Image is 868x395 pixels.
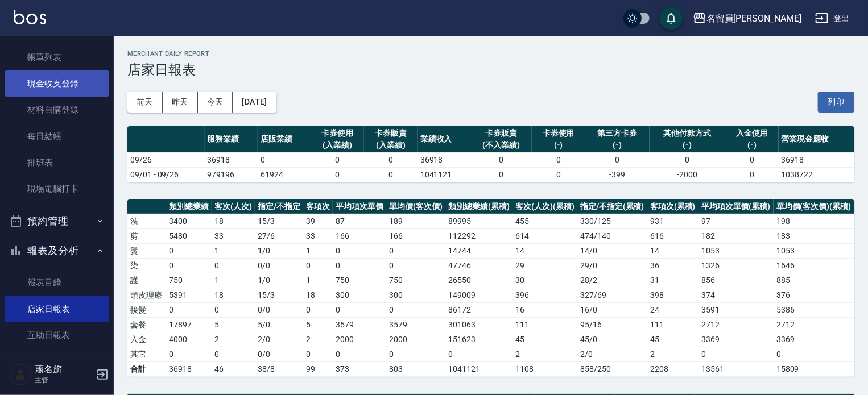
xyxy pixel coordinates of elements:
td: 套餐 [127,317,166,332]
div: (-) [728,139,776,151]
td: 95 / 16 [577,317,647,332]
table: a dense table [127,199,854,377]
td: 15809 [774,361,854,376]
div: (-) [535,139,582,151]
td: 803 [386,361,445,376]
td: 0 [166,302,212,317]
th: 客項次(累積) [647,199,698,214]
td: 0 [333,302,386,317]
td: 3369 [698,332,774,347]
td: 5 / 0 [255,317,303,332]
td: 0 [303,302,333,317]
td: 09/26 [127,152,205,167]
td: 0 [532,152,585,167]
td: 47746 [445,258,512,273]
th: 業績收入 [418,126,471,153]
div: (-) [588,139,647,151]
td: 0 [311,167,365,182]
td: -399 [585,167,650,182]
td: 0 [364,152,418,167]
td: 其它 [127,347,166,361]
td: 455 [512,214,577,228]
td: 1038722 [779,167,854,182]
th: 店販業績 [258,126,311,153]
td: 15 / 3 [255,214,303,228]
td: 398 [647,288,698,302]
button: 登出 [811,8,854,29]
td: 45 [512,332,577,347]
td: 33 [212,228,255,243]
td: 14 / 0 [577,243,647,258]
td: 14 [647,243,698,258]
td: 330 / 125 [577,214,647,228]
h2: Merchant Daily Report [127,50,854,57]
td: 0 [303,258,333,273]
td: 0 / 0 [255,347,303,361]
td: 16 / 0 [577,302,647,317]
td: 2 [647,347,698,361]
td: 39 [303,214,333,228]
a: 每日結帳 [5,123,109,149]
td: 17897 [166,317,212,332]
td: 1 [212,243,255,258]
td: 入金 [127,332,166,347]
a: 互助日報表 [5,322,109,348]
td: 2000 [386,332,445,347]
td: 0 [303,347,333,361]
td: 36918 [166,361,212,376]
td: 3579 [333,317,386,332]
td: 99 [303,361,333,376]
img: Person [9,363,32,386]
a: 現場電腦打卡 [5,176,109,202]
th: 指定/不指定(累積) [577,199,647,214]
button: 預約管理 [5,206,109,236]
td: 0 [585,152,650,167]
td: 97 [698,214,774,228]
td: 18 [212,214,255,228]
td: 剪 [127,228,166,243]
td: 0 [311,152,365,167]
td: 0 / 0 [255,302,303,317]
td: 0 [333,258,386,273]
td: 166 [386,228,445,243]
td: 1 [303,243,333,258]
h5: 蕭名旂 [35,364,93,375]
td: 474 / 140 [577,228,647,243]
div: 入金使用 [728,127,776,139]
td: 18 [303,288,333,302]
th: 平均項次單價(累積) [698,199,774,214]
td: 0 [333,347,386,361]
th: 營業現金應收 [779,126,854,153]
th: 客項次 [303,199,333,214]
td: 5480 [166,228,212,243]
th: 客次(人次) [212,199,255,214]
td: 2 / 0 [255,332,303,347]
td: 87 [333,214,386,228]
td: 2208 [647,361,698,376]
td: 750 [386,273,445,288]
td: 36 [647,258,698,273]
td: 0 [386,302,445,317]
td: 614 [512,228,577,243]
td: 0 [698,347,774,361]
td: 2 [212,332,255,347]
th: 客次(人次)(累積) [512,199,577,214]
td: 1 / 0 [255,243,303,258]
td: 5391 [166,288,212,302]
td: 111 [512,317,577,332]
td: 1041121 [445,361,512,376]
div: 卡券販賣 [367,127,415,139]
div: 卡券使用 [535,127,582,139]
td: 183 [774,228,854,243]
td: 0 [166,347,212,361]
button: 名留員[PERSON_NAME] [688,7,806,30]
td: 燙 [127,243,166,258]
td: 1041121 [418,167,471,182]
td: 0 [445,347,512,361]
button: 昨天 [163,92,198,113]
button: 列印 [818,92,854,113]
td: 5 [303,317,333,332]
td: 2 [303,332,333,347]
div: 卡券使用 [314,127,362,139]
table: a dense table [127,126,854,182]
